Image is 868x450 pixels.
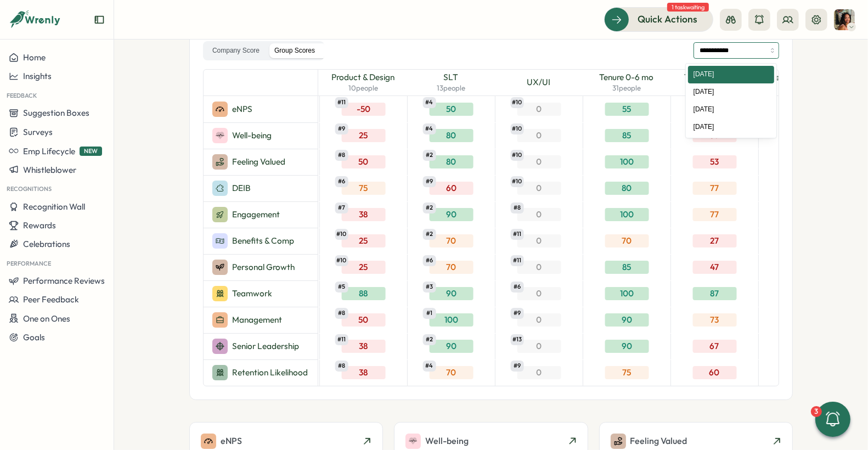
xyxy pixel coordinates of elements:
[342,287,386,300] div: 88
[517,103,561,116] div: 0
[335,334,348,345] span: # 11
[834,9,855,30] img: Viveca Riley
[430,234,474,248] div: 70
[688,119,774,136] div: [DATE]
[604,7,713,31] button: Quick Actions
[423,308,436,319] span: # 1
[511,97,524,108] span: # 10
[605,208,649,221] div: 100
[342,366,386,379] div: 38
[511,229,524,240] span: # 11
[684,71,745,83] span: Tenure 12-24 mo
[232,288,272,300] p: Teamwork
[423,255,436,266] span: # 6
[517,261,561,274] div: 0
[335,123,348,134] span: # 9
[267,43,322,58] label: Group Scores
[430,182,474,195] div: 60
[423,203,436,213] span: # 2
[23,275,105,286] span: Performance Reviews
[342,129,386,142] div: 25
[232,367,308,379] p: Retention Likelihood
[430,103,474,116] div: 50
[811,406,822,417] div: 3
[80,147,102,156] span: NEW
[348,83,378,93] span: 10 people
[23,165,76,175] span: Whistleblower
[600,71,654,83] span: Tenure 0-6 mo
[430,208,474,221] div: 90
[437,83,465,93] span: 13 people
[430,313,474,327] div: 100
[605,103,649,116] div: 55
[335,229,348,240] span: # 10
[517,366,561,379] div: 0
[605,287,649,300] div: 100
[335,255,348,266] span: # 10
[693,366,737,379] div: 60
[342,182,386,195] div: 75
[430,287,474,300] div: 90
[232,209,280,221] p: Engagement
[511,176,524,187] span: # 10
[423,361,436,372] span: # 4
[605,129,649,142] div: 85
[335,97,348,108] span: # 11
[693,234,737,248] div: 27
[693,182,737,195] div: 77
[232,235,294,247] p: Benefits & Comp
[205,43,267,58] label: Company Score
[232,261,295,273] p: Personal Growth
[638,12,697,26] span: Quick Actions
[605,182,649,195] div: 80
[511,123,524,134] span: # 10
[430,261,474,274] div: 70
[221,434,242,448] p: eNPS
[423,229,436,240] span: # 2
[688,101,774,119] div: [DATE]
[342,155,386,168] div: 50
[511,150,524,161] span: # 10
[605,155,649,168] div: 100
[232,182,251,194] p: DEIB
[232,130,272,142] p: Well-being
[335,308,348,319] span: # 8
[423,150,436,161] span: # 2
[23,201,85,212] span: Recognition Wall
[342,261,386,274] div: 25
[335,361,348,372] span: # 8
[335,203,348,213] span: # 7
[605,313,649,327] div: 90
[23,52,46,63] span: Home
[232,103,252,115] p: eNPS
[693,287,737,300] div: 87
[693,340,737,353] div: 67
[423,176,436,187] span: # 9
[335,176,348,187] span: # 6
[430,340,474,353] div: 90
[423,123,436,134] span: # 4
[815,402,850,437] button: 3
[444,71,459,83] span: SLT
[342,208,386,221] div: 38
[517,313,561,327] div: 0
[335,150,348,161] span: # 8
[511,255,524,266] span: # 11
[332,71,395,83] span: Product & Design
[517,340,561,353] div: 0
[23,294,79,305] span: Peer Feedback
[425,434,469,448] p: Well-being
[517,208,561,221] div: 0
[693,313,737,327] div: 73
[23,239,70,249] span: Celebrations
[517,182,561,195] div: 0
[605,340,649,353] div: 90
[23,313,70,324] span: One on Ones
[430,155,474,168] div: 80
[430,129,474,142] div: 80
[23,220,56,230] span: Rewards
[511,334,524,345] span: # 13
[693,208,737,221] div: 77
[232,156,285,168] p: Feeling Valued
[342,340,386,353] div: 38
